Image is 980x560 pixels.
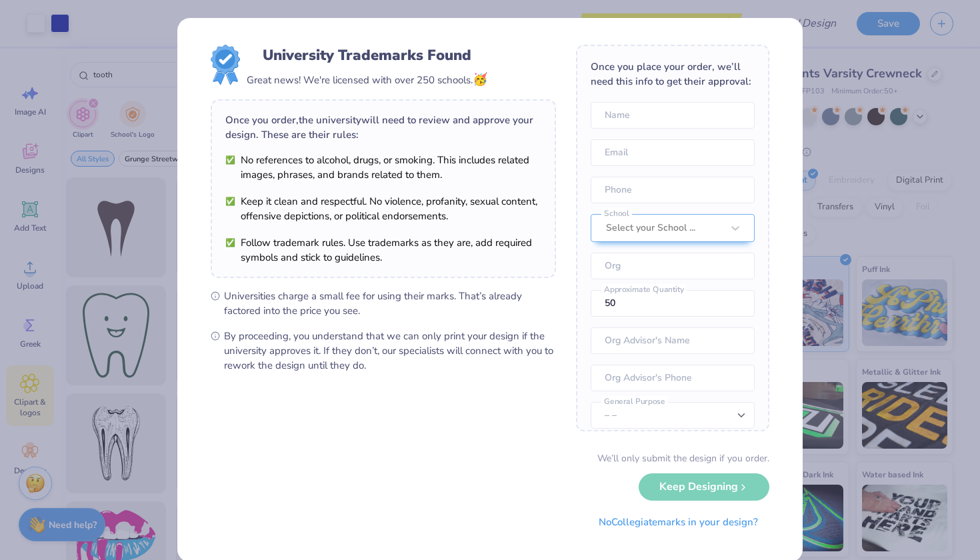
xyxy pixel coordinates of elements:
[591,365,755,391] input: Org Advisor's Phone
[591,327,755,354] input: Org Advisor's Name
[224,329,556,373] span: By proceeding, you understand that we can only print your design if the university approves it. I...
[211,45,240,85] img: License badge
[591,102,755,129] input: Name
[263,45,471,66] div: University Trademarks Found
[473,71,487,87] span: 🥳
[591,59,755,89] div: Once you place your order, we’ll need this info to get their approval:
[225,235,541,265] li: Follow trademark rules. Use trademarks as they are, add required symbols and stick to guidelines.
[247,71,487,89] div: Great news! We're licensed with over 250 schools.
[587,509,769,536] button: NoCollegiatemarks in your design?
[597,451,769,465] div: We’ll only submit the design if you order.
[591,290,755,317] input: Approximate Quantity
[225,113,541,142] div: Once you order, the university will need to review and approve your design. These are their rules:
[591,139,755,166] input: Email
[225,194,541,223] li: Keep it clean and respectful. No violence, profanity, sexual content, offensive depictions, or po...
[225,153,541,182] li: No references to alcohol, drugs, or smoking. This includes related images, phrases, and brands re...
[591,253,755,279] input: Org
[224,289,556,318] span: Universities charge a small fee for using their marks. That’s already factored into the price you...
[591,177,755,203] input: Phone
